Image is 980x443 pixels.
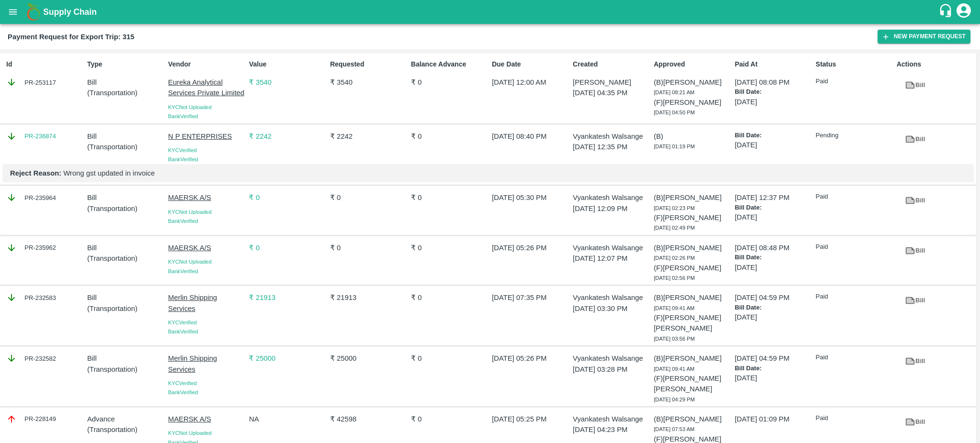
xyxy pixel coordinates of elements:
p: Bill Date: [735,303,812,312]
p: ₹ 0 [411,414,488,424]
p: Requested [330,59,407,69]
p: Vendor [168,59,245,69]
p: Paid [816,192,893,201]
p: ( Transportation ) [87,303,164,314]
p: Vyankatesh Walsange [573,131,650,142]
p: N P ENTERPRISES [168,131,245,142]
p: ₹ 0 [249,192,326,203]
p: ( Transportation ) [87,253,164,264]
p: NA [249,414,326,424]
p: ₹ 25000 [330,353,407,364]
p: (B) [654,131,731,142]
p: [PERSON_NAME] [573,77,650,88]
p: ₹ 0 [411,131,488,142]
a: Bill [897,77,934,94]
p: Bill [87,131,164,142]
div: account of current user [955,2,972,22]
span: [DATE] 02:49 PM [654,225,695,231]
a: PR-236874 [24,132,56,141]
p: (B) [PERSON_NAME] [654,243,731,253]
p: Bill Date: [735,131,812,140]
p: Paid [816,414,893,423]
p: [DATE] [735,140,812,150]
span: KYC Not Uploaded [168,104,212,110]
p: [DATE] [735,97,812,107]
div: PR-235962 [6,243,83,253]
p: ( Transportation ) [87,203,164,214]
span: [DATE] 02:23 PM [654,205,695,211]
span: [DATE] 01:19 PM [654,144,695,149]
p: Status [816,59,893,69]
p: [DATE] 05:26 PM [492,243,569,253]
p: (F) [PERSON_NAME] [654,212,731,223]
b: Supply Chain [43,7,97,17]
p: Vyankatesh Walsange [573,414,650,424]
p: [DATE] [735,312,812,322]
p: Vyankatesh Walsange [573,292,650,303]
p: [DATE] 04:59 PM [735,292,812,303]
div: customer-support [938,3,955,21]
a: Supply Chain [43,5,938,19]
p: [DATE] 04:23 PM [573,424,650,435]
p: Bill Date: [735,253,812,262]
img: logo [24,2,43,22]
span: KYC Not Uploaded [168,430,212,436]
p: ₹ 0 [330,192,407,203]
p: (F) [PERSON_NAME] [654,263,731,273]
span: KYC Not Uploaded [168,209,212,215]
p: [DATE] 12:37 PM [735,192,812,203]
div: PR-232582 [6,353,83,364]
p: (B) [PERSON_NAME] [654,292,731,303]
p: Vyankatesh Walsange [573,192,650,203]
p: ₹ 0 [411,192,488,203]
p: Bill [87,243,164,253]
p: (B) [PERSON_NAME] [654,77,731,88]
p: ₹ 21913 [330,292,407,303]
p: ₹ 0 [330,243,407,253]
p: Due Date [492,59,569,69]
span: Bank Verified [168,113,198,119]
span: [DATE] 08:21 AM [654,89,694,95]
p: [DATE] 05:30 PM [492,192,569,203]
p: Bill Date: [735,203,812,212]
p: [DATE] 12:09 PM [573,203,650,214]
p: [DATE] 08:08 PM [735,77,812,88]
p: (F) [PERSON_NAME] [PERSON_NAME] [654,373,731,395]
p: Bill [87,353,164,364]
span: [DATE] 03:56 PM [654,336,695,342]
p: [DATE] [735,262,812,273]
a: Bill [897,192,934,209]
span: Bank Verified [168,218,198,224]
span: [DATE] 07:53 AM [654,426,694,432]
p: ₹ 3540 [249,77,326,88]
span: Bank Verified [168,329,198,334]
p: MAERSK A/S [168,243,245,253]
p: ( Transportation ) [87,364,164,375]
div: PR-228149 [6,414,83,424]
a: Bill [897,414,934,431]
p: Eureka Analytical Services Private Limited [168,77,245,99]
p: ( Transportation ) [87,142,164,152]
p: ₹ 3540 [330,77,407,88]
p: Merlin Shipping Services [168,353,245,375]
p: ( Transportation ) [87,424,164,435]
p: [DATE] 05:26 PM [492,353,569,364]
span: Bank Verified [168,268,198,274]
p: Merlin Shipping Services [168,292,245,314]
a: Bill [897,292,934,309]
p: Bill [87,192,164,203]
p: Paid [816,243,893,252]
p: Paid [816,353,893,362]
p: Paid [816,292,893,301]
p: Bill [87,77,164,88]
p: Balance Advance [411,59,488,69]
p: (F) [PERSON_NAME] [654,97,731,108]
p: [DATE] 03:30 PM [573,303,650,314]
span: Bank Verified [168,389,198,395]
p: (F) [PERSON_NAME] [PERSON_NAME] [654,312,731,334]
a: Bill [897,131,934,148]
b: Reject Reason: [10,169,61,177]
p: Pending [816,131,893,140]
p: Bill Date: [735,364,812,373]
div: PR-232583 [6,292,83,303]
